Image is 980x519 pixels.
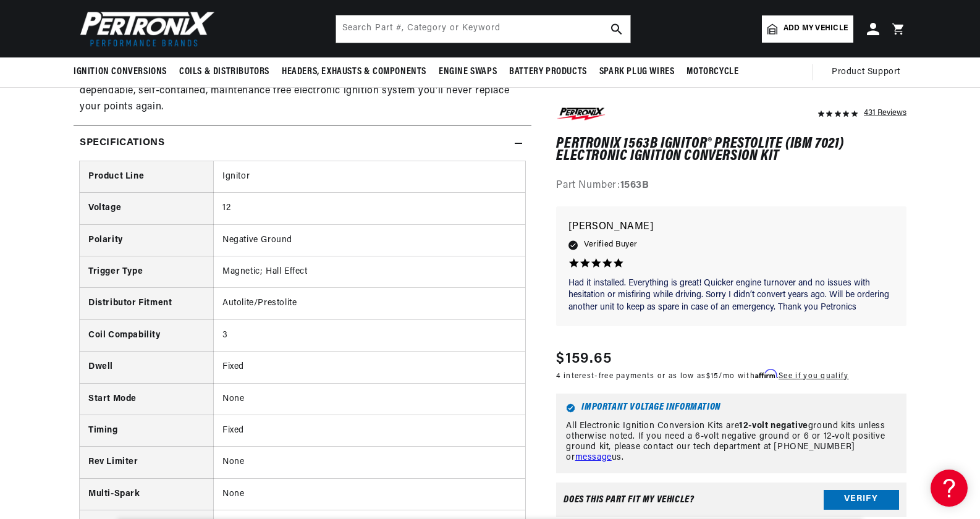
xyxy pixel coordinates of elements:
strong: 12-volt negative [739,422,808,431]
th: Timing [80,415,213,446]
strong: 1563B [620,181,649,191]
span: Engine Swaps [439,65,497,78]
td: 3 [213,319,525,351]
div: Part Number: [556,179,906,195]
td: Negative Ground [213,224,525,256]
span: Ignition Conversions [74,65,167,78]
button: search button [603,15,630,43]
span: Battery Products [509,65,587,78]
a: Add my vehicle [762,15,853,43]
div: Does This part fit My vehicle? [564,495,694,505]
h2: Specifications [80,135,164,151]
td: None [213,478,525,510]
td: Ignitor [213,161,525,193]
td: Fixed [213,352,525,383]
th: Dwell [80,352,213,383]
th: Voltage [80,193,213,224]
span: Affirm [755,369,777,379]
th: Trigger Type [80,256,213,287]
p: [PERSON_NAME] [568,219,894,236]
td: Fixed [213,415,525,446]
span: Spark Plug Wires [599,65,675,78]
summary: Specifications [74,125,531,161]
span: Add my vehicle [784,23,848,35]
span: $159.65 [556,348,612,370]
td: None [213,383,525,415]
th: Rev Limiter [80,447,213,478]
span: Coils & Distributors [179,65,269,78]
p: 4 interest-free payments or as low as /mo with . [556,370,848,382]
summary: Battery Products [503,57,593,86]
div: 431 Reviews [864,105,906,120]
summary: Coils & Distributors [173,57,276,86]
th: Distributor Fitment [80,288,213,319]
th: Polarity [80,224,213,256]
a: See if you qualify - Learn more about Affirm Financing (opens in modal) [779,373,848,380]
th: Product Line [80,161,213,193]
td: Autolite/Prestolite [213,288,525,319]
h1: PerTronix 1563B Ignitor® Prestolite (IBM 7021) Electronic Ignition Conversion Kit [556,138,906,163]
span: Motorcycle [686,65,738,78]
summary: Motorcycle [680,57,745,86]
a: message [575,453,612,462]
span: $15 [706,373,719,380]
input: Search Part #, Category or Keyword [336,15,630,43]
span: Headers, Exhausts & Components [282,65,426,78]
h6: Important Voltage Information [566,404,897,413]
summary: Ignition Conversions [74,57,173,86]
span: Product Support [832,65,900,79]
img: Pertronix [74,7,216,50]
summary: Headers, Exhausts & Components [276,57,433,86]
td: Magnetic; Hall Effect [213,256,525,287]
summary: Spark Plug Wires [593,57,681,86]
th: Coil Compability [80,319,213,351]
p: Had it installed. Everything is great! Quicker engine turnover and no issues with hesitation or m... [568,277,894,314]
button: Verify [824,490,899,510]
summary: Product Support [832,57,906,87]
summary: Engine Swaps [433,57,503,86]
td: None [213,447,525,478]
th: Start Mode [80,383,213,415]
span: Verified Buyer [584,238,637,252]
p: All Electronic Ignition Conversion Kits are ground kits unless otherwise noted. If you need a 6-v... [566,422,897,463]
td: 12 [213,193,525,224]
th: Multi-Spark [80,478,213,510]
